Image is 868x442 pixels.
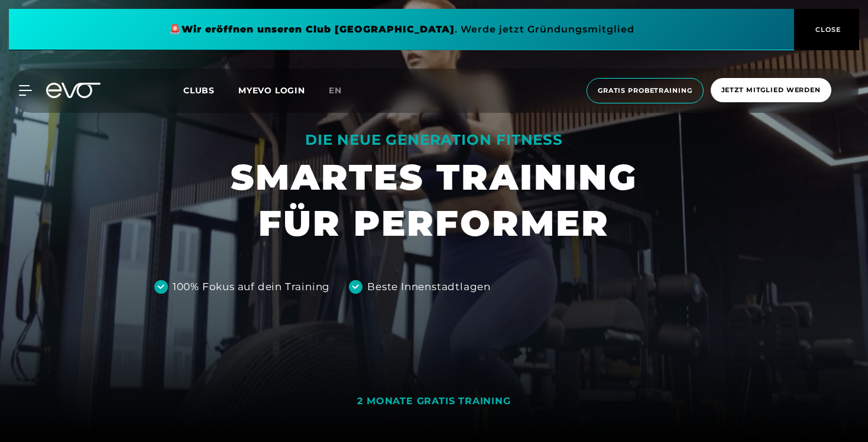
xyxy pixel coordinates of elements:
a: Clubs [183,84,238,96]
span: Jetzt Mitglied werden [721,85,821,95]
a: MYEVO LOGIN [238,85,305,96]
span: Gratis Probetraining [598,86,692,96]
a: en [329,84,356,97]
span: CLOSE [812,24,841,35]
div: Beste Innenstadtlagen [367,279,491,295]
span: en [329,85,342,96]
div: 2 MONATE GRATIS TRAINING [357,395,510,408]
div: DIE NEUE GENERATION FITNESS [231,131,637,149]
button: CLOSE [794,9,859,50]
h1: SMARTES TRAINING FÜR PERFORMER [231,154,637,246]
div: 100% Fokus auf dein Training [173,279,330,295]
a: Gratis Probetraining [583,78,707,103]
span: Clubs [183,85,215,96]
a: Jetzt Mitglied werden [707,78,835,103]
